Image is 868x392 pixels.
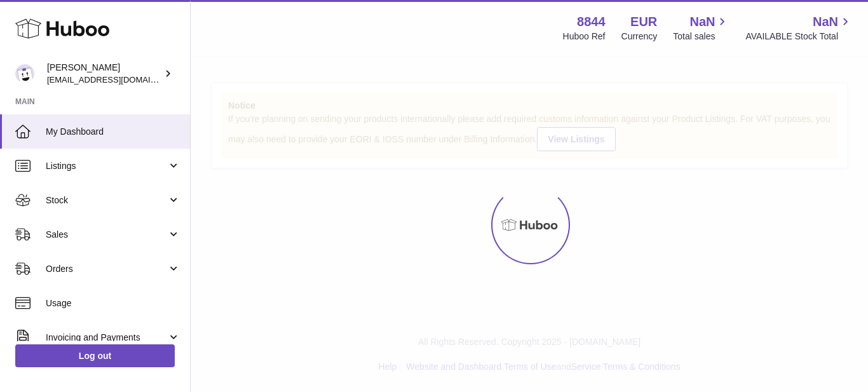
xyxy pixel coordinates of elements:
[563,30,606,43] div: Huboo Ref
[745,13,853,43] a: NaN AVAILABLE Stock Total
[630,13,657,30] strong: EUR
[46,297,180,309] span: Usage
[577,13,606,30] strong: 8844
[46,126,180,138] span: My Dashboard
[813,13,838,30] span: NaN
[46,160,167,172] span: Listings
[673,30,729,43] span: Total sales
[46,263,167,275] span: Orders
[46,332,167,344] span: Invoicing and Payments
[15,64,34,83] img: Ruytersb@gmail.com
[46,194,167,206] span: Stock
[621,30,658,43] div: Currency
[689,13,715,30] span: NaN
[46,229,167,241] span: Sales
[745,30,853,43] span: AVAILABLE Stock Total
[47,74,187,84] span: [EMAIL_ADDRESS][DOMAIN_NAME]
[673,13,729,43] a: NaN Total sales
[47,62,161,86] div: [PERSON_NAME]
[15,344,175,367] a: Log out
